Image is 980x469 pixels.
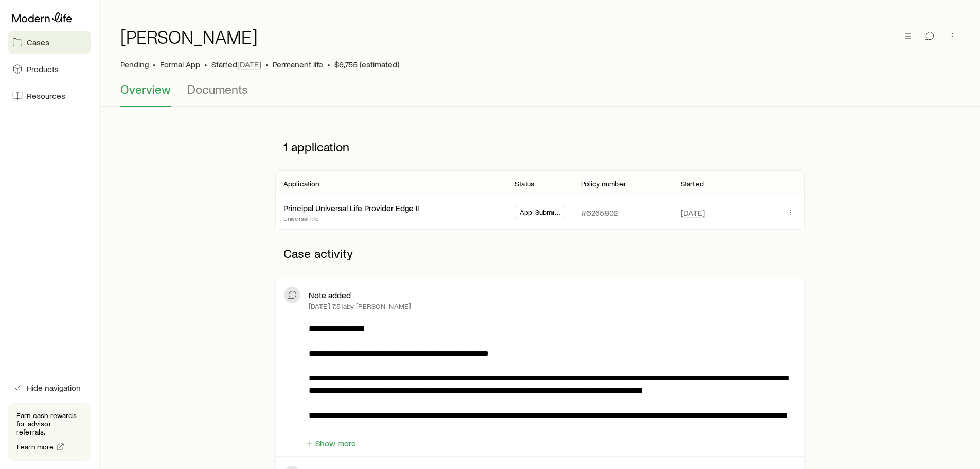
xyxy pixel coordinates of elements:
h1: [PERSON_NAME] [120,26,258,47]
span: Hide navigation [27,383,81,393]
span: • [265,59,269,70]
span: • [153,59,156,70]
p: Started [681,180,704,188]
span: Resources [27,91,65,101]
a: Cases [8,31,91,54]
p: Universal life [283,214,419,222]
span: Documents [187,82,248,96]
p: Application [283,180,319,188]
p: Status [515,180,534,188]
div: Principal Universal Life Provider Edge II [283,203,419,214]
span: [DATE] [237,59,261,70]
span: Formal App [160,59,200,70]
p: 1 application [275,131,805,162]
p: [DATE] 7:51a by [PERSON_NAME] [309,302,411,310]
button: Show more [305,439,357,448]
div: Case details tabs [120,82,959,107]
p: Case activity [275,238,805,269]
span: • [204,59,207,70]
p: Policy number [581,180,626,188]
p: Pending [120,59,149,70]
span: Cases [27,37,49,47]
a: Products [8,58,91,80]
p: Earn cash rewards for advisor referrals. [16,411,82,436]
span: • [327,59,330,70]
div: Earn cash rewards for advisor referrals.Learn more [8,403,91,461]
a: Resources [8,84,91,107]
span: Overview [120,82,171,96]
p: Started [211,59,261,70]
span: [DATE] [681,207,705,218]
a: Principal Universal Life Provider Edge II [283,203,419,213]
span: $6,755 (estimated) [334,59,399,70]
span: App Submitted [520,208,561,219]
span: Products [27,64,59,74]
span: Learn more [17,443,54,450]
p: Note added [309,290,351,300]
span: Permanent life [273,59,323,70]
button: Hide navigation [8,376,91,399]
p: #6265802 [581,207,618,218]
